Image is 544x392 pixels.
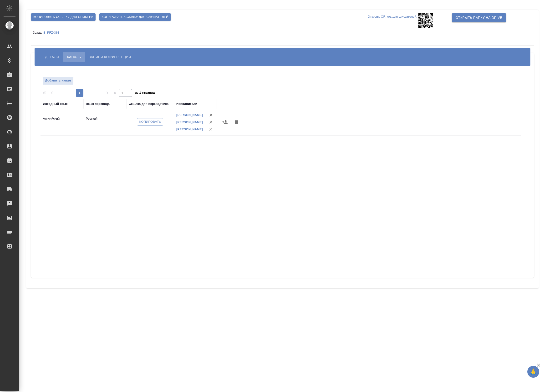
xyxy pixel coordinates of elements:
[43,31,63,34] a: S_PFZ-368
[207,126,214,133] button: Удалить
[219,116,231,128] button: Назначить исполнителей
[207,112,214,119] button: Удалить
[33,31,43,34] p: Заказ:
[529,367,537,377] span: 🙏
[368,13,417,28] p: Открыть QR-код для слушателей:
[129,102,168,106] div: Ссылка для переводчика
[452,13,506,22] button: Открыть папку на Drive
[99,13,171,21] button: Копировать ссылку для слушателей
[89,54,131,60] span: Записи конференции
[102,14,168,20] span: Копировать ссылку для слушателей
[527,366,539,378] button: 🙏
[137,118,163,126] button: Копировать
[456,15,502,21] span: Открыть папку на Drive
[33,14,93,20] span: Копировать ссылку для спикера
[41,114,83,131] td: Английский
[83,114,126,131] td: Русский
[45,54,59,60] span: Детали
[42,76,74,85] button: Добавить канал
[207,119,214,126] button: Удалить
[139,119,161,125] span: Копировать
[176,102,197,106] div: Исполнители
[86,102,110,106] div: Язык перевода
[176,127,203,131] a: [PERSON_NAME]
[135,90,155,97] span: из 1 страниц
[43,102,67,106] div: Исходный язык
[67,54,81,60] span: Каналы
[231,116,242,128] button: Удалить канал
[31,13,96,21] button: Копировать ссылку для спикера
[176,113,203,117] a: [PERSON_NAME]
[176,120,203,124] a: [PERSON_NAME]
[45,78,71,83] span: Добавить канал
[43,31,63,34] p: S_PFZ-368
